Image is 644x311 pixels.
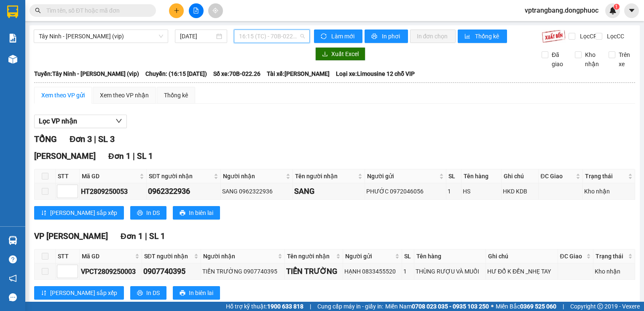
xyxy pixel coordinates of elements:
span: Cung cấp máy in - giấy in: [317,302,383,311]
span: [PERSON_NAME] sắp xếp [50,208,117,217]
th: SL [402,249,414,263]
span: In biên lai [189,208,213,217]
div: THÙNG RƯỢU VÀ MUỐI [416,267,484,276]
span: ĐC Giao [541,172,574,181]
span: Chuyến: (16:15 [DATE]) [145,69,207,78]
div: HƯ ĐỔ K ĐỀN _NHẸ TAY [487,267,556,276]
span: SL 3 [98,134,115,144]
span: SĐT người nhận [144,252,192,261]
span: Người nhận [223,172,284,181]
span: ĐC Giao [560,252,585,261]
button: syncLàm mới [314,29,362,43]
span: printer [180,210,185,217]
div: SANG 0962322936 [222,187,291,196]
span: Tên người nhận [295,172,356,181]
img: logo-vxr [7,5,18,18]
div: Kho nhận [584,187,633,196]
span: sort-ascending [41,210,47,217]
div: 1 [448,187,460,196]
span: Đã giao [548,50,569,69]
span: printer [371,33,378,40]
span: In DS [146,288,160,298]
button: aim [208,3,223,18]
span: | [563,302,564,311]
strong: 1900 633 818 [267,303,303,310]
span: Tài xế: [PERSON_NAME] [267,69,330,78]
span: Kho nhận [582,50,602,69]
button: sort-ascending[PERSON_NAME] sắp xếp [34,286,124,300]
span: caret-down [628,7,636,14]
span: Người gửi [345,252,393,261]
span: Đơn 1 [108,151,131,161]
button: printerIn phơi [365,29,408,43]
button: Lọc VP nhận [34,115,127,128]
button: sort-ascending[PERSON_NAME] sắp xếp [34,206,124,220]
td: VPCT2809250003 [80,263,142,280]
button: printerIn DS [130,206,166,220]
span: Miền Bắc [496,302,556,311]
button: printerIn DS [130,286,166,300]
span: | [145,231,147,241]
b: Tuyến: Tây Ninh - [PERSON_NAME] (vip) [34,70,139,77]
strong: 0708 023 035 - 0935 103 250 [412,303,489,310]
span: Mã GD [82,172,138,181]
input: 28/09/2025 [180,32,215,41]
th: Ghi chú [486,249,558,263]
span: | [94,134,96,144]
button: In đơn chọn [410,29,456,43]
span: Miền Nam [385,302,489,311]
sup: 1 [614,4,620,10]
strong: 0369 525 060 [520,303,556,310]
td: 0962322936 [147,183,220,200]
span: Tây Ninh - Hồ Chí Minh (vip) [39,30,163,43]
div: 0962322936 [148,185,219,197]
span: | [310,302,311,311]
span: Lọc CR [577,32,598,41]
span: Lọc CC [604,32,625,41]
button: plus [169,3,184,18]
span: SL 1 [149,231,165,241]
button: downloadXuất Excel [315,47,365,61]
div: Xem theo VP gửi [41,91,85,100]
span: Trạng thái [596,252,626,261]
span: search [35,8,41,13]
span: Thống kê [475,32,500,41]
span: sync [321,33,328,40]
span: download [322,51,328,58]
span: VP [PERSON_NAME] [34,231,108,241]
span: Mã GD [82,252,133,261]
img: warehouse-icon [8,55,17,64]
button: printerIn biên lai [173,206,220,220]
div: HKD KDB [503,187,537,196]
button: printerIn biên lai [173,286,220,300]
span: Trạng thái [585,172,626,181]
span: Người gửi [367,172,437,181]
div: HS [463,187,499,196]
img: icon-new-feature [609,7,617,14]
span: aim [212,8,218,13]
span: notification [9,274,17,282]
span: printer [137,210,143,217]
span: [PERSON_NAME] sắp xếp [50,288,117,298]
td: HT2809250053 [80,183,147,200]
span: Loại xe: Limousine 12 chỗ VIP [336,69,415,78]
span: Lọc VP nhận [39,116,77,126]
span: SĐT người nhận [149,172,212,181]
img: solution-icon [8,34,17,43]
span: Làm mới [331,32,356,41]
span: down [115,118,122,124]
div: Thống kê [164,91,188,100]
span: message [9,293,17,301]
div: TIẾN TRƯỜNG [286,265,341,277]
span: Hỗ trợ kỹ thuật: [226,302,303,311]
div: HẠNH 0833455520 [344,267,400,276]
td: 0907740395 [142,263,201,280]
span: [PERSON_NAME] [34,151,96,161]
span: In DS [146,208,160,217]
td: TIẾN TRƯỜNG [285,263,343,280]
span: printer [137,290,143,297]
div: TIẾN TRƯỜNG 0907740395 [202,267,283,276]
input: Tìm tên, số ĐT hoặc mã đơn [46,6,146,15]
div: HT2809250053 [81,186,145,197]
span: question-circle [9,255,17,263]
